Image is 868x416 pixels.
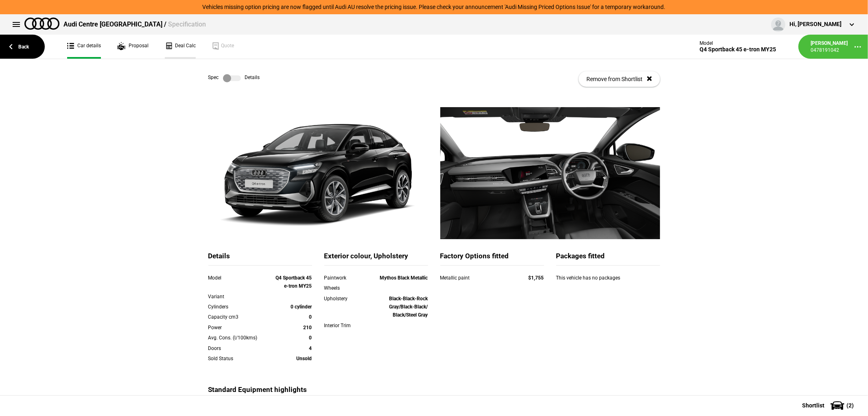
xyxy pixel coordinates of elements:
div: Wheels [324,284,366,292]
strong: 4 [309,346,312,351]
div: Model [700,40,776,46]
strong: Q4 Sportback 45 e-tron MY25 [276,275,312,289]
div: This vehicle has no packages [556,274,660,290]
button: ... [848,37,868,57]
div: Hi, [PERSON_NAME] [789,20,842,29]
strong: 210 [304,325,312,330]
div: Cylinders [208,303,271,311]
div: Avg. Cons. (l/100kms) [208,334,271,342]
img: audi.png [24,18,59,30]
div: Power [208,324,271,332]
div: Upholstery [324,295,366,303]
div: Paintwork [324,274,366,282]
div: Audi Centre [GEOGRAPHIC_DATA] / [63,20,206,29]
div: Interior Trim [324,321,366,330]
div: [PERSON_NAME] [811,40,848,47]
div: Q4 Sportback 45 e-tron MY25 [700,46,776,53]
div: Factory Options fitted [440,251,544,266]
strong: Unsold [297,356,312,361]
div: Doors [208,344,271,352]
strong: 0 [309,314,312,320]
div: Spec Details [208,74,260,82]
strong: Black-Black-Rock Gray/Black-Black/ Black/Steel Gray [389,296,428,318]
div: Variant [208,293,271,301]
strong: 0 [309,335,312,341]
span: Specification [168,20,206,28]
div: Packages fitted [556,251,660,266]
button: Shortlist(2) [790,395,868,416]
a: Proposal [117,35,149,59]
div: Capacity cm3 [208,313,271,321]
a: [PERSON_NAME]0478191042 [811,40,848,54]
a: Car details [67,35,101,59]
div: Standard Equipment highlights [208,385,428,399]
strong: 0 cylinder [291,304,312,310]
div: Details [208,251,312,266]
strong: Mythos Black Metallic [380,275,428,281]
div: Metallic paint [440,274,513,282]
a: Deal Calc [165,35,196,59]
div: 0478191042 [811,47,848,54]
span: ( 2 ) [846,403,854,408]
div: Exterior colour, Upholstery [324,251,428,266]
button: Remove from Shortlist [579,71,660,87]
strong: $1,755 [529,275,544,281]
div: Model [208,274,271,282]
span: Shortlist [802,403,824,408]
div: Sold Status [208,354,271,363]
